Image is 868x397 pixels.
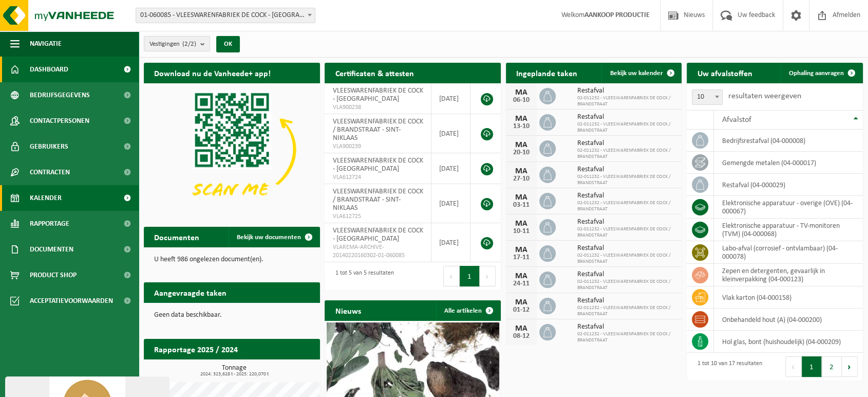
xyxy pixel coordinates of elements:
[577,226,677,239] span: 02-011232 - VLEESWARENFABRIEK DE COCK / BRANDSTRAAT
[511,202,532,209] div: 03-11
[692,89,723,105] span: 10
[30,108,89,134] span: Contactpersonen
[577,218,677,226] span: Restafval
[460,266,480,286] button: 1
[243,359,319,380] a: Bekijk rapportage
[30,262,77,288] span: Product Shop
[332,87,423,103] span: VLEESWARENFABRIEK DE COCK - [GEOGRAPHIC_DATA]
[584,11,650,19] strong: AANKOOP PRODUCTIE
[431,223,470,262] td: [DATE]
[577,297,677,305] span: Restafval
[781,63,862,83] a: Ophaling aanvragen
[714,219,863,241] td: elektronische apparatuur - TV-monitoren (TVM) (04-000068)
[431,184,470,223] td: [DATE]
[687,63,762,83] h2: Uw afvalstoffen
[714,264,863,286] td: zepen en detergenten, gevaarlijk in kleinverpakking (04-000123)
[511,123,532,130] div: 13-10
[577,305,677,317] span: 02-011232 - VLEESWARENFABRIEK DE COCK / BRANDSTRAAT
[714,241,863,264] td: labo-afval (corrosief - ontvlambaar) (04-000078)
[511,306,532,314] div: 01-12
[332,118,423,142] span: VLEESWARENFABRIEK DE COCK / BRANDSTRAAT - SINT-NIKLAAS
[511,88,532,97] div: MA
[577,87,677,95] span: Restafval
[511,175,532,183] div: 27-10
[577,139,677,148] span: Restafval
[431,114,470,153] td: [DATE]
[511,280,532,287] div: 24-11
[30,288,113,314] span: Acceptatievoorwaarden
[136,8,315,23] span: 01-060085 - VLEESWARENFABRIEK DE COCK - SINT-NIKLAAS
[511,254,532,261] div: 17-11
[789,70,844,77] span: Ophaling aanvragen
[136,8,315,23] span: 01-060085 - VLEESWARENFABRIEK DE COCK - SINT-NIKLAAS
[714,174,863,196] td: restafval (04-000029)
[577,323,677,331] span: Restafval
[511,298,532,306] div: MA
[5,374,172,397] iframe: chat widget
[714,196,863,219] td: elektronische apparatuur - overige (OVE) (04-000067)
[325,300,371,320] h2: Nieuws
[144,227,210,247] h2: Documenten
[154,312,310,319] p: Geen data beschikbaar.
[144,63,281,83] h2: Download nu de Vanheede+ app!
[431,83,470,114] td: [DATE]
[431,153,470,184] td: [DATE]
[728,92,801,100] label: resultaten weergeven
[216,36,240,52] button: OK
[30,31,62,57] span: Navigatie
[577,148,677,160] span: 02-011232 - VLEESWARENFABRIEK DE COCK / BRANDSTRAAT
[692,355,762,378] div: 1 tot 10 van 17 resultaten
[480,266,496,286] button: Next
[785,356,802,377] button: Previous
[511,272,532,280] div: MA
[577,95,677,107] span: 02-011232 - VLEESWARENFABRIEK DE COCK / BRANDSTRAAT
[511,324,532,333] div: MA
[144,83,320,215] img: Download de VHEPlus App
[30,82,90,108] span: Bedrijfsgegevens
[506,63,588,83] h2: Ingeplande taken
[577,279,677,291] span: 02-011232 - VLEESWARENFABRIEK DE COCK / BRANDSTRAAT
[30,57,68,82] span: Dashboard
[577,113,677,121] span: Restafval
[577,270,677,279] span: Restafval
[30,237,73,262] span: Documenten
[511,193,532,202] div: MA
[144,339,248,359] h2: Rapportage 2025 / 2024
[30,134,68,159] span: Gebruikers
[610,70,663,77] span: Bekijk uw kalender
[511,333,532,340] div: 08-12
[30,159,70,185] span: Contracten
[577,200,677,212] span: 02-011232 - VLEESWARENFABRIEK DE COCK / BRANDSTRAAT
[237,234,301,241] span: Bekijk uw documenten
[511,220,532,228] div: MA
[149,365,320,377] h3: Tonnage
[577,244,677,252] span: Restafval
[325,63,424,83] h2: Certificaten & attesten
[577,166,677,174] span: Restafval
[802,356,822,377] button: 1
[511,246,532,254] div: MA
[30,185,62,211] span: Kalender
[332,212,423,221] span: VLA612725
[436,300,500,321] a: Alle artikelen
[714,331,863,353] td: hol glas, bont (huishoudelijk) (04-000209)
[332,243,423,260] span: VLAREMA-ARCHIVE-20140220160302-01-060085
[842,356,858,377] button: Next
[714,309,863,331] td: onbehandeld hout (A) (04-000200)
[722,116,751,124] span: Afvalstof
[154,256,310,263] p: U heeft 986 ongelezen document(en).
[577,174,677,186] span: 02-011232 - VLEESWARENFABRIEK DE COCK / BRANDSTRAAT
[577,121,677,134] span: 02-011232 - VLEESWARENFABRIEK DE COCK / BRANDSTRAAT
[144,282,237,302] h2: Aangevraagde taken
[511,228,532,235] div: 10-11
[144,36,210,51] button: Vestigingen(2/2)
[577,252,677,265] span: 02-011232 - VLEESWARENFABRIEK DE COCK / BRANDSTRAAT
[511,115,532,123] div: MA
[44,2,120,78] img: Profielafbeelding agent
[511,141,532,149] div: MA
[714,130,863,152] td: bedrijfsrestafval (04-000008)
[714,152,863,174] td: gemengde metalen (04-000017)
[714,286,863,309] td: vlak karton (04-000158)
[692,90,722,104] span: 10
[182,41,196,47] count: (2/2)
